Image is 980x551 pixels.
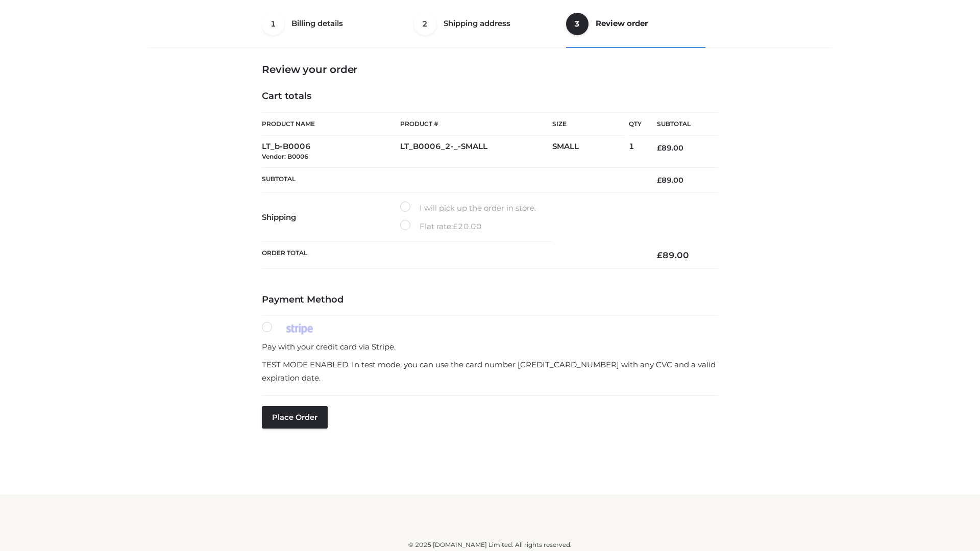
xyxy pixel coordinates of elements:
button: Place order [262,406,328,429]
span: £ [453,221,458,231]
h4: Payment Method [262,294,718,306]
label: Flat rate: [400,220,482,233]
bdi: 89.00 [657,176,683,185]
td: 1 [629,136,642,168]
bdi: 20.00 [453,221,482,231]
span: £ [657,176,661,185]
span: £ [657,250,663,260]
span: £ [657,143,661,153]
td: LT_b-B0006 [262,136,400,168]
td: SMALL [552,136,629,168]
div: © 2025 [DOMAIN_NAME] Limited. All rights reserved. [152,540,828,550]
h3: Review your order [262,63,718,76]
th: Size [552,113,624,136]
small: Vendor: B0006 [262,153,308,160]
td: LT_B0006_2-_-SMALL [400,136,552,168]
p: Pay with your credit card via Stripe. [262,340,718,354]
th: Subtotal [262,167,642,192]
h4: Cart totals [262,91,718,102]
th: Shipping [262,193,400,242]
p: TEST MODE ENABLED. In test mode, you can use the card number [CREDIT_CARD_NUMBER] with any CVC an... [262,358,718,384]
th: Subtotal [642,113,718,136]
label: I will pick up the order in store. [400,202,536,215]
th: Order Total [262,242,642,269]
bdi: 89.00 [657,250,689,260]
th: Product Name [262,112,400,136]
th: Qty [629,112,642,136]
th: Product # [400,112,552,136]
bdi: 89.00 [657,143,683,153]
